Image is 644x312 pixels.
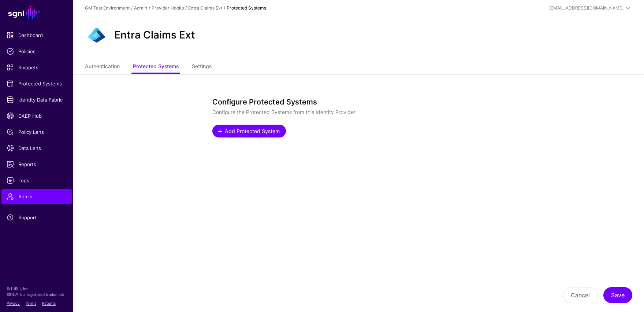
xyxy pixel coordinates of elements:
[227,5,266,11] strong: Protected Systems
[4,4,69,21] a: SGNL
[85,60,120,74] a: Authentication
[85,5,130,11] a: GM Test Environment
[1,60,72,75] a: Snippets
[212,108,505,116] p: Configure the Protected Systems from this Identity Provider
[1,92,72,107] a: Identity Data Fabric
[7,193,67,200] span: Admin
[212,98,505,106] h3: Configure Protected Systems
[7,80,67,87] span: Protected Systems
[1,189,72,204] a: Admin
[1,76,72,91] a: Protected Systems
[7,96,67,103] span: Identity Data Fabric
[114,29,195,41] h2: Entra Claims Ext
[1,125,72,139] a: Policy Lens
[1,28,72,43] a: Dashboard
[563,287,598,303] button: Cancel
[7,144,67,152] span: Data Lens
[603,287,632,303] button: Save
[184,5,188,11] div: /
[26,301,36,305] a: Terms
[130,5,134,11] div: /
[147,5,152,11] div: /
[134,5,147,11] a: Admin
[222,5,227,11] div: /
[7,301,20,305] a: Privacy
[7,32,67,39] span: Dashboard
[1,141,72,155] a: Data Lens
[7,177,67,184] span: Logs
[133,60,179,74] a: Protected Systems
[188,5,222,11] a: Entra Claims Ext
[549,5,623,11] div: [EMAIL_ADDRESS][DOMAIN_NAME]
[1,44,72,59] a: Policies
[152,5,184,11] a: Provider Hooks
[7,286,67,291] p: © [URL], Inc
[1,157,72,172] a: Reports
[7,64,67,71] span: Snippets
[7,48,67,55] span: Policies
[7,112,67,120] span: CAEP Hub
[224,127,280,135] span: Add Protected System
[7,214,67,221] span: Support
[7,291,67,297] p: SGNL® is a registered trademark
[192,60,212,74] a: Settings
[1,173,72,188] a: Logs
[1,109,72,123] a: CAEP Hub
[7,161,67,168] span: Reports
[42,301,56,305] a: Patents
[7,128,67,136] span: Policy Lens
[85,23,108,47] img: svg+xml;base64,PHN2ZyB3aWR0aD0iNjQiIGhlaWdodD0iNjQiIHZpZXdCb3g9IjAgMCA2NCA2NCIgZmlsbD0ibm9uZSIgeG...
